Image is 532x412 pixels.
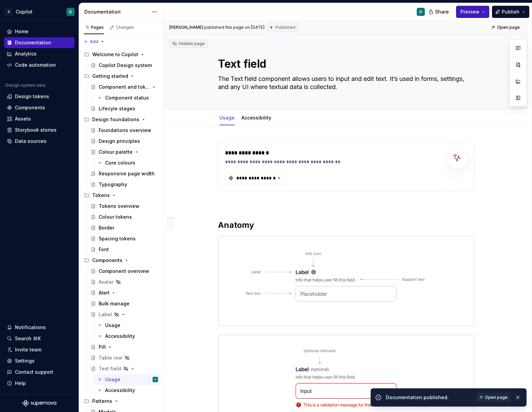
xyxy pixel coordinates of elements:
button: Preview [456,6,489,18]
div: D [69,9,72,15]
div: Documentation [15,39,51,46]
div: Text field [99,365,121,372]
a: Accessibility [94,385,161,396]
div: Components [92,257,122,264]
a: Table row [88,352,161,363]
button: DCopilotD [1,4,77,19]
a: Component status [94,92,161,103]
div: Patterns [81,396,161,407]
a: Spacing tokens [88,233,161,244]
a: Copilot Design system [88,60,161,71]
div: Contact support [15,369,53,375]
button: Share [425,6,453,18]
div: Components [15,104,45,111]
div: Spacing tokens [99,235,136,242]
a: Alert [88,287,161,298]
a: Core colours [94,157,161,168]
div: Design foundations [81,114,161,125]
div: Analytics [15,50,37,57]
div: Font [99,246,109,253]
div: D [419,9,422,15]
div: Tokens [92,192,110,199]
div: Design system data [5,83,45,88]
div: Settings [15,357,35,364]
div: Tokens overview [99,203,139,210]
div: Design foundations [92,116,139,123]
div: Data sources [15,138,46,145]
span: Published [275,25,295,30]
div: Alert [99,289,110,296]
button: Notifications [4,322,75,333]
a: UsageD [94,374,161,385]
div: Foundations overview [99,127,151,134]
a: Label [88,309,161,320]
div: Colour palette [99,149,133,155]
div: Pages [84,25,104,30]
a: Settings [4,355,75,366]
div: Changes [116,25,134,30]
div: Tokens [81,190,161,201]
a: Responsive page width [88,168,161,179]
a: Usage [219,115,235,121]
a: Tokens overview [88,201,161,212]
div: Bulk manage [99,300,130,307]
div: Design tokens [15,93,49,100]
div: Welcome to Copilot [81,49,161,60]
a: Design tokens [4,91,75,102]
button: Help [4,378,75,389]
div: Core colours [105,159,135,166]
a: Colour palette [88,147,161,157]
span: Share [435,8,449,15]
a: Pill [88,342,161,352]
button: Publish [492,6,529,18]
div: D [155,376,156,383]
span: Publish [502,8,519,15]
span: Open page [497,25,520,30]
div: Invite team [15,346,41,353]
div: Accessibility [105,333,135,340]
a: Components [4,102,75,113]
a: Home [4,26,75,37]
div: Label [99,311,112,318]
a: Accessibility [94,331,161,342]
div: Code automation [15,62,56,68]
div: D [5,8,13,16]
div: Copilot Design system [99,62,152,69]
div: Getting started [92,73,128,80]
div: Colour tokens [99,214,132,220]
h2: Anatomy [218,220,474,231]
a: Typography [88,179,161,190]
a: Documentation [4,37,75,48]
div: Usage [217,110,237,125]
button: Contact support [4,367,75,377]
a: Invite team [4,344,75,355]
a: Storybook stories [4,125,75,135]
div: Getting started [81,71,161,82]
div: Usage [105,322,120,329]
div: Notifications [15,324,46,331]
svg: Supernova Logo [22,400,56,407]
a: Code automation [4,60,75,70]
a: Data sources [4,136,75,147]
a: Analytics [4,48,75,59]
button: Search ⌘K [4,333,75,344]
a: Component and token lifecycle [88,82,161,92]
textarea: The Text field component allows users to input and edit text. It’s used in forms, settings, and a... [217,73,473,92]
div: Components [81,255,161,266]
a: Accessibility [241,115,271,121]
a: Text field [88,363,161,374]
span: Add [90,39,98,44]
div: Search ⌘K [15,335,41,342]
div: Component and token lifecycle [99,84,150,90]
div: published this page on [DATE] [204,25,264,30]
a: Avatar [88,277,161,287]
div: Help [15,380,26,387]
span: [PERSON_NAME] [169,25,203,30]
a: Component overview [88,266,161,277]
div: Lifecyle stages [99,105,135,112]
div: Hidden page [172,41,205,46]
div: Design principles [99,138,140,145]
div: Documentation published. [386,394,472,401]
div: Avatar [99,279,114,285]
